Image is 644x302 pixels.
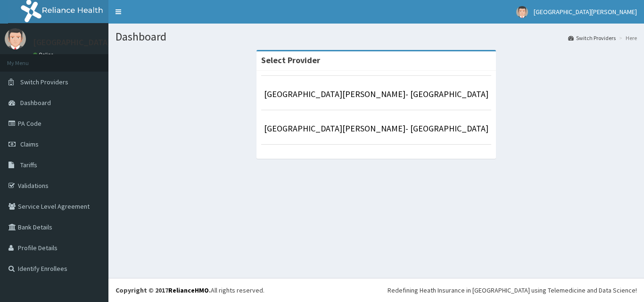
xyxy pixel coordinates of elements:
[33,51,56,58] a: Online
[264,89,488,99] a: [GEOGRAPHIC_DATA][PERSON_NAME]- [GEOGRAPHIC_DATA]
[5,28,26,49] img: User Image
[20,161,37,169] span: Tariffs
[116,286,211,294] strong: Copyright © 2017 .
[388,286,637,295] div: Redefining Heath Insurance in [GEOGRAPHIC_DATA] using Telemedicine and Data Science!
[261,55,320,65] strong: Select Provider
[568,34,616,42] a: Switch Providers
[108,278,644,302] footer: All rights reserved.
[168,286,209,294] a: RelianceHMO
[20,78,68,86] span: Switch Providers
[617,34,637,42] li: Here
[264,123,488,134] a: [GEOGRAPHIC_DATA][PERSON_NAME]- [GEOGRAPHIC_DATA]
[516,6,528,18] img: User Image
[20,140,39,148] span: Claims
[20,98,51,107] span: Dashboard
[534,8,637,16] span: [GEOGRAPHIC_DATA][PERSON_NAME]
[33,38,173,47] p: [GEOGRAPHIC_DATA][PERSON_NAME]
[116,31,637,43] h1: Dashboard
